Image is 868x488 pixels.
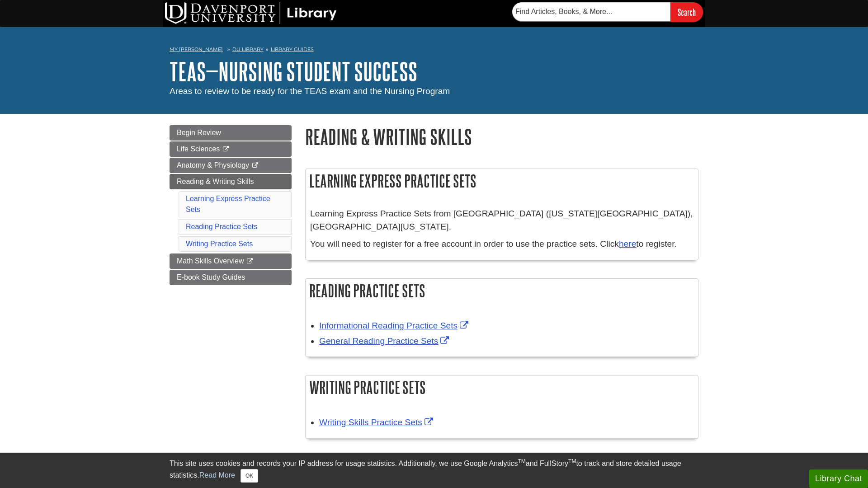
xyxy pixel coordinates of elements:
[568,458,576,465] sup: TM
[170,57,417,85] a: TEAS—Nursing Student Success
[170,270,292,285] a: E-book Study Guides
[271,46,314,52] a: Library Guides
[222,146,230,152] i: This link opens in a new window
[306,375,698,399] h2: Writing Practice Sets
[177,257,244,265] span: Math Skills Overview
[305,125,698,148] h1: Reading & Writing Skills
[306,279,698,303] h2: Reading Practice Sets
[186,223,257,230] a: Reading Practice Sets
[232,46,264,52] a: DU Library
[319,321,471,330] a: Link opens in new window
[170,125,292,141] a: Begin Review
[199,471,235,479] a: Read More
[165,2,337,24] img: DU Library
[170,458,698,483] div: This site uses cookies and records your IP address for usage statistics. Additionally, we use Goo...
[512,2,703,22] form: Searches DU Library's articles, books, and more
[170,141,292,157] a: Life Sciences
[170,158,292,173] a: Anatomy & Physiology
[306,169,698,193] h2: Learning Express Practice Sets
[310,207,693,234] p: Learning Express Practice Sets from [GEOGRAPHIC_DATA] ([US_STATE][GEOGRAPHIC_DATA]), [GEOGRAPHIC_...
[186,240,253,248] a: Writing Practice Sets
[170,174,292,189] a: Reading & Writing Skills
[170,125,292,285] div: Guide Page Menu
[241,469,258,483] button: Close
[186,195,270,213] a: Learning Express Practice Sets
[310,238,693,251] p: You will need to register for a free account in order to use the practice sets. Click to register.
[170,86,450,96] span: Areas to review to be ready for the TEAS exam and the Nursing Program
[177,273,245,281] span: E-book Study Guides
[246,258,254,264] i: This link opens in a new window
[619,239,636,249] a: here
[177,129,221,136] span: Begin Review
[512,2,670,21] input: Find Articles, Books, & More...
[170,46,223,53] a: My [PERSON_NAME]
[809,469,868,488] button: Library Chat
[319,418,435,427] a: Link opens in new window
[251,163,259,169] i: This link opens in a new window
[170,43,698,58] nav: breadcrumb
[177,145,220,153] span: Life Sciences
[319,336,451,346] a: Link opens in new window
[518,458,525,465] sup: TM
[670,2,703,22] input: Search
[170,253,292,269] a: Math Skills Overview
[177,161,249,169] span: Anatomy & Physiology
[177,178,254,185] span: Reading & Writing Skills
